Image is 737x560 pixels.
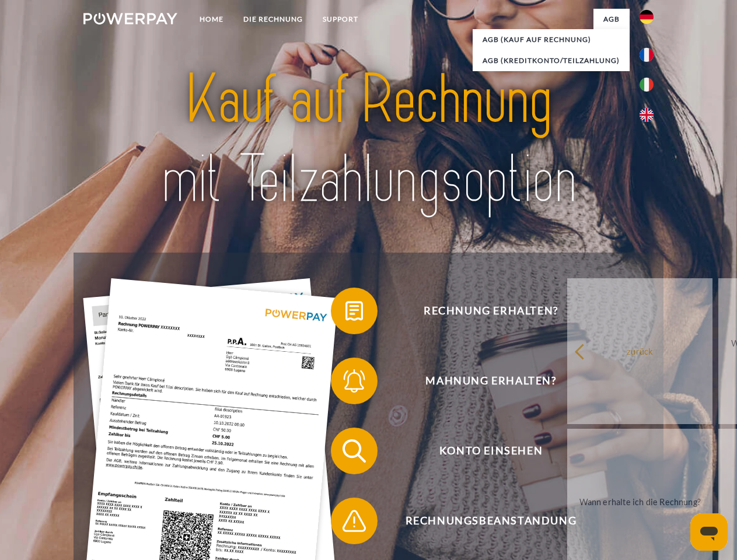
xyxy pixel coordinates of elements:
[640,78,654,92] img: it
[340,296,369,325] img: qb_bill.svg
[111,56,626,223] img: title-powerpay_de.svg
[348,428,634,474] span: Konto einsehen
[331,358,634,404] button: Mahnung erhalten?
[473,50,630,71] a: AGB (Kreditkonto/Teilzahlung)
[331,428,634,474] button: Konto einsehen
[574,343,705,359] div: zurück
[190,9,233,30] a: Home
[348,358,634,404] span: Mahnung erhalten?
[233,9,313,30] a: DIE RECHNUNG
[640,48,654,62] img: fr
[574,494,705,509] div: Wann erhalte ich die Rechnung?
[640,10,654,24] img: de
[340,436,369,466] img: qb_search.svg
[593,9,630,30] a: agb
[83,13,177,24] img: logo-powerpay-white.svg
[473,29,630,50] a: AGB (Kauf auf Rechnung)
[331,498,634,544] button: Rechnungsbeanstandung
[348,498,634,544] span: Rechnungsbeanstandung
[690,513,728,551] iframe: Schaltfläche zum Öffnen des Messaging-Fensters
[640,108,654,122] img: en
[340,366,369,395] img: qb_bell.svg
[313,9,368,30] a: SUPPORT
[348,288,634,334] span: Rechnung erhalten?
[340,506,369,535] img: qb_warning.svg
[331,288,634,334] button: Rechnung erhalten?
